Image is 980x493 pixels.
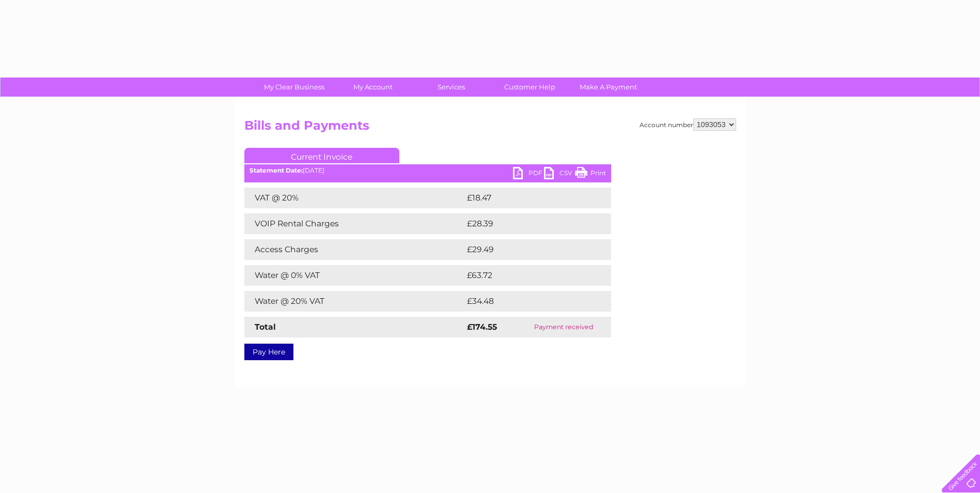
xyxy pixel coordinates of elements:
a: Services [409,78,494,97]
strong: Total [255,322,276,332]
a: Current Invoice [244,148,399,163]
a: My Account [330,78,415,97]
h2: Bills and Payments [244,118,736,138]
td: £18.47 [464,188,589,208]
td: Water @ 20% VAT [244,291,464,312]
a: Print [575,167,606,182]
td: Access Charges [244,239,464,260]
td: £29.49 [464,239,591,260]
td: VAT @ 20% [244,188,464,208]
a: Make A Payment [566,78,651,97]
a: Customer Help [487,78,572,97]
a: CSV [544,167,575,182]
td: Payment received [516,317,611,337]
b: Statement Date: [250,166,303,174]
a: My Clear Business [252,78,337,97]
div: [DATE] [244,167,611,174]
td: £63.72 [464,265,590,286]
a: PDF [513,167,544,182]
div: Account number [640,118,736,131]
td: Water @ 0% VAT [244,265,464,286]
strong: £174.55 [467,322,497,332]
td: £28.39 [464,213,590,234]
td: VOIP Rental Charges [244,213,464,234]
td: £34.48 [464,291,591,312]
a: Pay Here [244,344,293,360]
